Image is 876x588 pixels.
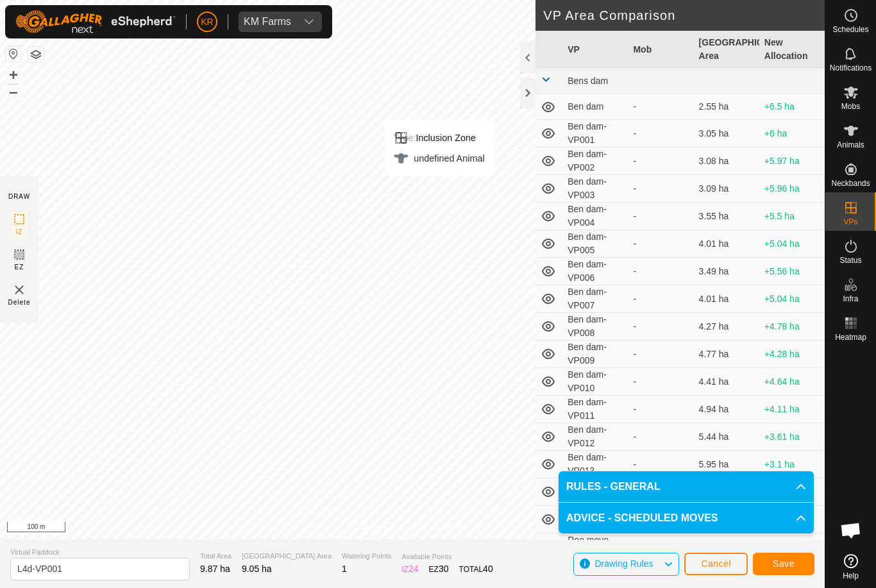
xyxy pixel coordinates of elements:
td: +6 ha [759,120,825,147]
a: Help [825,549,876,585]
img: Gallagher Logo [15,10,176,33]
td: 5.95 ha [694,451,759,478]
td: +4.11 ha [759,396,825,423]
td: Ben dam-VP009 [562,340,628,368]
div: Open chat [832,511,870,550]
span: 40 [483,564,493,574]
div: - [633,292,688,306]
td: Ben dam-VP012 [562,423,628,451]
div: - [633,237,688,251]
td: +5.97 ha [759,147,825,175]
div: - [633,375,688,389]
span: EZ [15,262,24,272]
td: 3.08 ha [694,147,759,175]
span: VPs [843,218,857,226]
div: - [633,100,688,113]
div: - [633,430,688,444]
td: Ben dam-VP004 [562,203,628,230]
td: 2.55 ha [694,94,759,120]
div: - [633,403,688,416]
td: Ben dam-VP008 [562,313,628,340]
span: Neckbands [831,180,870,187]
span: Schedules [832,26,868,33]
td: Ben dam [562,94,628,120]
button: – [6,84,21,99]
button: + [6,67,21,83]
td: 5.44 ha [694,423,759,451]
span: KR [201,15,213,29]
div: EZ [429,562,449,576]
td: Ben dam-VP013 [562,451,628,478]
span: RULES - GENERAL [566,479,661,494]
div: KM Farms [244,17,291,27]
td: +3.61 ha [759,423,825,451]
span: Virtual Paddock [10,547,190,558]
span: Cancel [701,559,731,569]
span: Mobs [841,103,860,110]
td: 3.49 ha [694,258,759,285]
button: Save [753,553,814,575]
th: [GEOGRAPHIC_DATA] Area [694,31,759,69]
span: ADVICE - SCHEDULED MOVES [566,510,718,526]
div: - [633,458,688,471]
td: 4.01 ha [694,285,759,313]
span: Available Points [401,551,493,562]
td: 4.94 ha [694,396,759,423]
span: KM Farms [239,12,296,32]
td: 3.05 ha [694,120,759,147]
div: - [633,127,688,140]
td: Ben dam-VP006 [562,258,628,285]
td: 3.09 ha [694,175,759,203]
div: TOTAL [459,562,493,576]
span: 1 [342,564,347,574]
div: - [633,348,688,361]
td: 4.77 ha [694,340,759,368]
div: DRAW [8,192,30,201]
span: 9.87 ha [200,564,230,574]
div: IZ [401,562,418,576]
a: Privacy Policy [362,523,410,534]
th: VP [562,31,628,69]
div: Inclusion Zone [393,130,484,146]
td: +4.78 ha [759,313,825,340]
div: - [633,320,688,333]
td: +5.96 ha [759,175,825,203]
td: Ben dam-VP005 [562,230,628,258]
p-accordion-header: RULES - GENERAL [559,471,814,502]
div: - [633,155,688,168]
td: Ben dam-VP003 [562,175,628,203]
td: +3.1 ha [759,451,825,478]
button: Cancel [684,553,748,575]
td: +5.56 ha [759,258,825,285]
span: 30 [439,564,449,574]
th: Mob [628,31,693,69]
span: Total Area [200,551,232,562]
h2: VP Area Comparison [543,8,825,23]
div: - [633,265,688,278]
span: Bens dam [568,76,608,86]
span: Heatmap [835,333,866,341]
th: New Allocation [759,31,825,69]
span: Save [773,559,795,569]
span: Delete [8,298,31,307]
td: 3.55 ha [694,203,759,230]
button: Reset Map [6,46,21,62]
span: Drawing Rules [594,559,653,569]
td: Ben dam-VP010 [562,368,628,396]
button: Map Layers [28,47,44,62]
span: 24 [409,564,419,574]
td: 4.27 ha [694,313,759,340]
div: - [633,182,688,196]
td: Ben dam-VP007 [562,285,628,313]
td: +5.04 ha [759,230,825,258]
td: 4.01 ha [694,230,759,258]
span: Status [839,256,861,264]
td: +5.5 ha [759,203,825,230]
div: undefined Animal [393,151,484,166]
td: +4.64 ha [759,368,825,396]
td: 4.41 ha [694,368,759,396]
div: dropdown trigger [296,12,322,32]
td: Ben dam-VP001 [562,120,628,147]
p-accordion-header: ADVICE - SCHEDULED MOVES [559,503,814,533]
td: +5.04 ha [759,285,825,313]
